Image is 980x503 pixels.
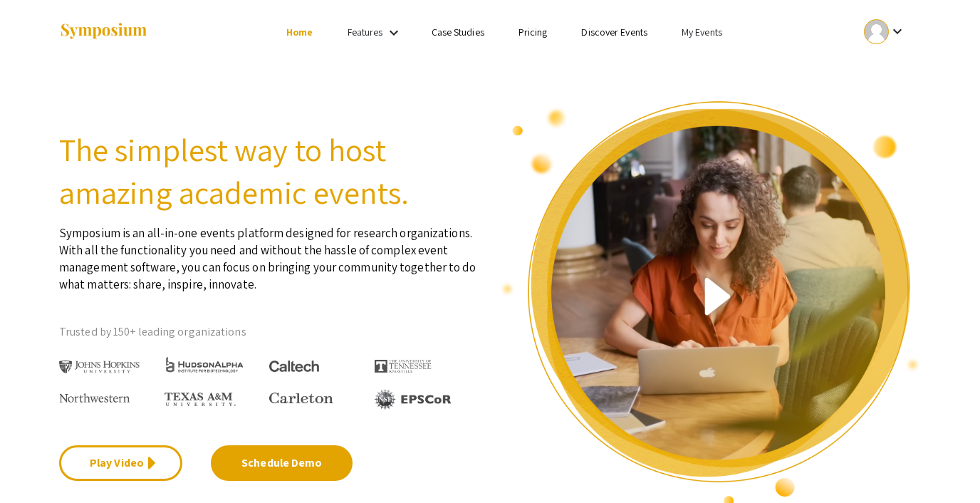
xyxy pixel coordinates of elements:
p: Trusted by 150+ leading organizations [59,321,479,343]
mat-icon: Expand account dropdown [889,23,906,40]
img: HudsonAlpha [165,356,245,373]
a: Discover Events [581,26,647,38]
p: Symposium is an all-in-one events platform designed for research organizations. With all the func... [59,214,479,293]
img: Northwestern [59,393,130,402]
a: Case Studies [432,26,484,38]
a: Schedule Demo [211,445,353,481]
img: Caltech [269,361,319,373]
img: EPSCOR [375,389,453,410]
iframe: Chat [11,439,61,492]
img: Symposium by ForagerOne [59,22,148,41]
button: Expand account dropdown [849,16,921,48]
a: Home [286,26,313,38]
a: Play Video [59,445,182,481]
a: Pricing [518,26,548,38]
h2: The simplest way to host amazing academic events. [59,128,479,214]
img: The University of Tennessee [375,360,432,373]
img: Johns Hopkins University [59,361,140,374]
mat-icon: Expand Features list [385,24,402,41]
img: Texas A&M University [165,393,236,407]
a: My Events [682,26,722,38]
img: Carleton [269,393,333,404]
a: Features [348,26,383,38]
